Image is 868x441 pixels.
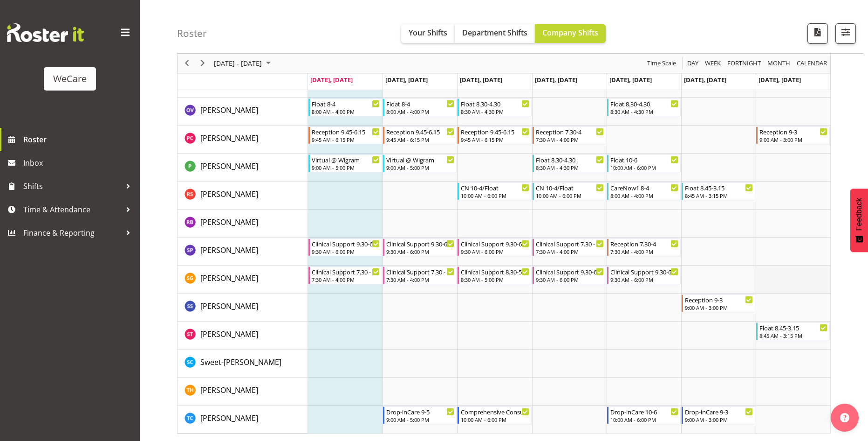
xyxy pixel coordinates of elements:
[536,267,604,276] div: Clinical Support 9.30-6
[386,416,454,423] div: 9:00 AM - 5:00 PM
[200,133,258,143] span: [PERSON_NAME]
[308,98,382,116] div: Olive Vermazen"s event - Float 8-4 Begin From Monday, October 6, 2025 at 8:00:00 AM GMT+13:00 End...
[607,238,681,256] div: Sabnam Pun"s event - Reception 7.30-4 Begin From Friday, October 10, 2025 at 7:30:00 AM GMT+13:00...
[23,226,121,240] span: Finance & Reporting
[383,266,457,284] div: Sanjita Gurung"s event - Clinical Support 7.30 - 4 Begin From Tuesday, October 7, 2025 at 7:30:00...
[386,136,454,143] div: 9:45 AM - 6:15 PM
[178,126,308,154] td: Penny Clyne-Moffat resource
[401,24,455,43] button: Your Shifts
[536,248,604,255] div: 7:30 AM - 4:00 PM
[759,76,801,84] span: [DATE], [DATE]
[607,406,681,424] div: Torry Cobb"s event - Drop-inCare 10-6 Begin From Friday, October 10, 2025 at 10:00:00 AM GMT+13:0...
[178,294,308,322] td: Savanna Samson resource
[461,127,529,136] div: Reception 9.45-6.15
[383,406,457,424] div: Torry Cobb"s event - Drop-inCare 9-5 Begin From Tuesday, October 7, 2025 at 9:00:00 AM GMT+13:00 ...
[685,183,753,192] div: Float 8.45-3.15
[685,304,753,311] div: 9:00 AM - 3:00 PM
[461,108,529,115] div: 8:30 AM - 4:30 PM
[536,183,604,192] div: CN 10-4/Float
[200,385,258,395] span: [PERSON_NAME]
[312,99,380,108] div: Float 8-4
[610,239,678,248] div: Reception 7.30-4
[200,273,258,284] a: [PERSON_NAME]
[461,407,529,416] div: Comprehensive Consult 10-6
[195,54,211,73] div: next period
[536,136,604,143] div: 7:30 AM - 4:00 PM
[461,99,529,108] div: Float 8.30-4.30
[461,276,529,283] div: 8:30 AM - 5:00 PM
[533,154,606,172] div: Pooja Prabhu"s event - Float 8.30-4.30 Begin From Thursday, October 9, 2025 at 8:30:00 AM GMT+13:...
[536,164,604,171] div: 8:30 AM - 4:30 PM
[178,238,308,266] td: Sabnam Pun resource
[682,182,755,200] div: Rhianne Sharples"s event - Float 8.45-3.15 Begin From Saturday, October 11, 2025 at 8:45:00 AM GM...
[312,276,380,283] div: 7:30 AM - 4:00 PM
[607,98,681,116] div: Olive Vermazen"s event - Float 8.30-4.30 Begin From Friday, October 10, 2025 at 8:30:00 AM GMT+13...
[383,238,457,256] div: Sabnam Pun"s event - Clinical Support 9.30-6 Begin From Tuesday, October 7, 2025 at 9:30:00 AM GM...
[536,239,604,248] div: Clinical Support 7.30 - 4
[177,28,207,39] h4: Roster
[535,24,606,43] button: Company Shifts
[312,267,380,276] div: Clinical Support 7.30 - 4
[312,108,380,115] div: 8:00 AM - 4:00 PM
[461,136,529,143] div: 9:45 AM - 6:15 PM
[759,136,827,143] div: 9:00 AM - 3:00 PM
[385,76,428,84] span: [DATE], [DATE]
[840,413,849,422] img: help-xxl-2.png
[310,76,353,84] span: [DATE], [DATE]
[23,156,135,170] span: Inbox
[312,155,380,164] div: Virtual @ Wigram
[178,406,308,434] td: Torry Cobb resource
[536,127,604,136] div: Reception 7.30-4
[807,23,828,44] button: Download a PDF of the roster according to the set date range.
[200,301,258,311] span: [PERSON_NAME]
[704,58,722,70] span: Week
[200,245,258,255] span: [PERSON_NAME]
[533,126,606,144] div: Penny Clyne-Moffat"s event - Reception 7.30-4 Begin From Thursday, October 9, 2025 at 7:30:00 AM ...
[609,76,652,84] span: [DATE], [DATE]
[685,407,753,416] div: Drop-inCare 9-3
[386,276,454,283] div: 7:30 AM - 4:00 PM
[726,58,763,70] button: Fortnight
[458,126,531,144] div: Penny Clyne-Moffat"s event - Reception 9.45-6.15 Begin From Wednesday, October 8, 2025 at 9:45:00...
[607,266,681,284] div: Sanjita Gurung"s event - Clinical Support 9.30-6 Begin From Friday, October 10, 2025 at 9:30:00 A...
[462,28,527,38] span: Department Shifts
[178,154,308,182] td: Pooja Prabhu resource
[684,76,726,84] span: [DATE], [DATE]
[197,58,209,70] button: Next
[386,164,454,171] div: 9:00 AM - 5:00 PM
[53,72,87,86] div: WeCare
[850,189,868,252] button: Feedback - Show survey
[766,58,791,70] span: Month
[610,99,678,108] div: Float 8.30-4.30
[461,192,529,199] div: 10:00 AM - 6:00 PM
[211,54,276,73] div: October 06 - 12, 2025
[386,407,454,416] div: Drop-inCare 9-5
[835,23,856,44] button: Filter Shifts
[200,413,258,423] span: [PERSON_NAME]
[409,28,447,38] span: Your Shifts
[685,416,753,423] div: 9:00 AM - 3:00 PM
[312,239,380,248] div: Clinical Support 9.30-6
[461,416,529,423] div: 10:00 AM - 6:00 PM
[383,154,457,172] div: Pooja Prabhu"s event - Virtual @ Wigram Begin From Tuesday, October 7, 2025 at 9:00:00 AM GMT+13:...
[685,192,753,199] div: 8:45 AM - 3:15 PM
[200,105,258,115] span: [PERSON_NAME]
[308,266,382,284] div: Sanjita Gurung"s event - Clinical Support 7.30 - 4 Begin From Monday, October 6, 2025 at 7:30:00 ...
[533,182,606,200] div: Rhianne Sharples"s event - CN 10-4/Float Begin From Thursday, October 9, 2025 at 10:00:00 AM GMT+...
[610,108,678,115] div: 8:30 AM - 4:30 PM
[200,329,258,339] span: [PERSON_NAME]
[458,406,531,424] div: Torry Cobb"s event - Comprehensive Consult 10-6 Begin From Wednesday, October 8, 2025 at 10:00:00...
[682,406,755,424] div: Torry Cobb"s event - Drop-inCare 9-3 Begin From Saturday, October 11, 2025 at 9:00:00 AM GMT+13:0...
[533,266,606,284] div: Sanjita Gurung"s event - Clinical Support 9.30-6 Begin From Thursday, October 9, 2025 at 9:30:00 ...
[646,58,677,70] span: Time Scale
[458,266,531,284] div: Sanjita Gurung"s event - Clinical Support 8.30-5 Begin From Wednesday, October 8, 2025 at 8:30:00...
[383,126,457,144] div: Penny Clyne-Moffat"s event - Reception 9.45-6.15 Begin From Tuesday, October 7, 2025 at 9:45:00 A...
[461,239,529,248] div: Clinical Support 9.30-6
[756,322,830,340] div: Simone Turner"s event - Float 8.45-3.15 Begin From Sunday, October 12, 2025 at 8:45:00 AM GMT+13:...
[542,28,598,38] span: Company Shifts
[458,182,531,200] div: Rhianne Sharples"s event - CN 10-4/Float Begin From Wednesday, October 8, 2025 at 10:00:00 AM GMT...
[455,24,535,43] button: Department Shifts
[200,385,258,396] a: [PERSON_NAME]
[178,322,308,350] td: Simone Turner resource
[726,58,762,70] span: Fortnight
